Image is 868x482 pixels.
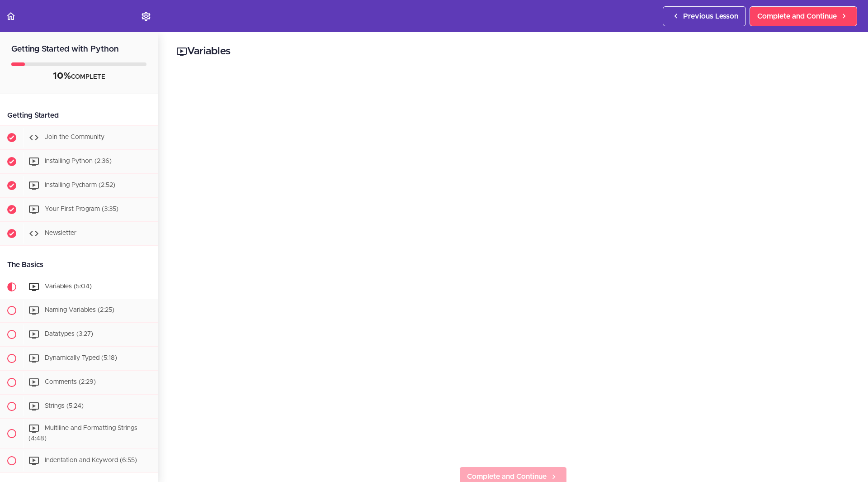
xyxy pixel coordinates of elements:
[5,11,16,22] svg: Back to course curriculum
[45,206,118,212] span: Your First Program (3:35)
[45,403,84,409] span: Strings (5:24)
[45,457,137,463] span: Indentation and Keyword (6:55)
[176,73,850,452] iframe: Video Player
[683,11,738,22] span: Previous Lesson
[176,44,850,59] h2: Variables
[663,6,746,26] a: Previous Lesson
[45,283,92,290] span: Variables (5:04)
[467,471,547,482] span: Complete and Continue
[45,331,93,337] span: Datatypes (3:27)
[45,230,76,236] span: Newsletter
[141,11,151,22] svg: Settings Menu
[45,134,104,140] span: Join the Community
[28,425,137,442] span: Multiline and Formatting Strings (4:48)
[11,71,146,82] div: COMPLETE
[757,11,837,22] span: Complete and Continue
[45,182,115,188] span: Installing Pycharm (2:52)
[53,72,71,81] span: 10%
[45,379,96,385] span: Comments (2:29)
[45,355,117,361] span: Dynamically Typed (5:18)
[750,6,857,26] a: Complete and Continue
[45,158,112,164] span: Installing Python (2:36)
[45,307,114,313] span: Naming Variables (2:25)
